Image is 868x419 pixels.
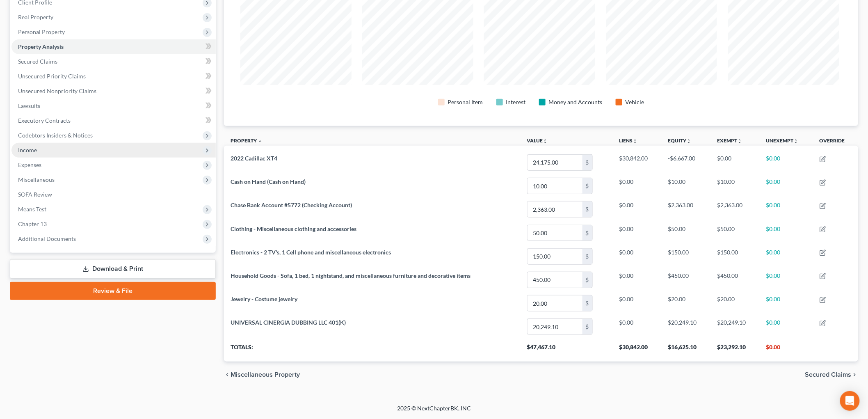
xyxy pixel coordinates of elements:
[805,371,858,378] button: Secured Claims chevron_right
[18,87,96,94] span: Unsecured Nonpriority Claims
[766,137,799,144] a: Unexemptunfold_more
[231,137,263,144] a: Property expand_less
[662,151,710,174] td: -$6,667.00
[662,245,710,268] td: $150.00
[231,155,277,162] span: 2022 Cadillac XT4
[582,178,592,194] div: $
[612,339,661,362] th: $30,842.00
[710,339,759,362] th: $23,292.10
[612,221,661,245] td: $0.00
[582,295,592,311] div: $
[717,137,742,144] a: Exemptunfold_more
[760,315,813,339] td: $0.00
[612,291,661,315] td: $0.00
[231,201,352,208] span: Chase Bank Account #5772 (Checking Account)
[506,98,526,106] div: Interest
[18,28,65,35] span: Personal Property
[224,339,521,362] th: Totals:
[794,139,799,144] i: unfold_more
[224,371,300,378] button: chevron_left Miscellaneous Property
[760,198,813,221] td: $0.00
[662,268,710,291] td: $450.00
[687,139,692,144] i: unfold_more
[612,198,661,221] td: $0.00
[582,225,592,241] div: $
[840,391,860,411] div: Open Intercom Messenger
[710,268,759,291] td: $450.00
[18,191,52,198] span: SOFA Review
[18,132,93,139] span: Codebtors Insiders & Notices
[760,245,813,268] td: $0.00
[18,58,57,65] span: Secured Claims
[710,221,759,245] td: $50.00
[737,139,742,144] i: unfold_more
[710,198,759,221] td: $2,363.00
[662,198,710,221] td: $2,363.00
[231,225,356,232] span: Clothing - Miscellaneous clothing and accessories
[231,272,471,279] span: Household Goods - Sofa, 1 bed, 1 nightstand, and miscellaneous furniture and decorative items
[528,178,582,194] input: 0.00
[582,319,592,334] div: $
[760,339,813,362] th: $0.00
[543,139,548,144] i: unfold_more
[582,249,592,264] div: $
[231,249,391,256] span: Electronics - 2 TV's, 1 Cell phone and miscellaneous electronics
[528,295,582,311] input: 0.00
[521,339,613,362] th: $47,467.10
[18,176,55,183] span: Miscellaneous
[528,155,582,170] input: 0.00
[11,84,216,98] a: Unsecured Nonpriority Claims
[528,225,582,241] input: 0.00
[11,39,216,54] a: Property Analysis
[18,14,53,21] span: Real Property
[805,371,852,378] span: Secured Claims
[760,174,813,198] td: $0.00
[231,178,306,185] span: Cash on Hand (Cash on Hand)
[18,220,47,227] span: Chapter 13
[11,98,216,113] a: Lawsuits
[10,259,216,279] a: Download & Print
[582,272,592,288] div: $
[18,43,64,50] span: Property Analysis
[18,206,46,213] span: Means Test
[612,268,661,291] td: $0.00
[710,151,759,174] td: $0.00
[18,161,41,168] span: Expenses
[710,245,759,268] td: $150.00
[626,98,644,106] div: Vehicle
[549,98,603,106] div: Money and Accounts
[11,187,216,202] a: SOFA Review
[582,155,592,170] div: $
[760,268,813,291] td: $0.00
[760,221,813,245] td: $0.00
[710,174,759,198] td: $10.00
[224,371,231,378] i: chevron_left
[528,201,582,217] input: 0.00
[258,139,263,144] i: expand_less
[760,291,813,315] td: $0.00
[662,339,710,362] th: $16,625.10
[619,137,637,144] a: Liensunfold_more
[231,295,297,302] span: Jewelry - Costume jewelry
[813,133,858,151] th: Override
[612,151,661,174] td: $30,842.00
[662,221,710,245] td: $50.00
[528,272,582,288] input: 0.00
[231,319,346,326] span: UNIVERSAL CINERGIA DUBBING LLC 401(K)
[612,174,661,198] td: $0.00
[852,371,858,378] i: chevron_right
[527,137,548,144] a: Valueunfold_more
[662,174,710,198] td: $10.00
[612,315,661,339] td: $0.00
[11,54,216,69] a: Secured Claims
[668,137,692,144] a: Equityunfold_more
[582,201,592,217] div: $
[760,151,813,174] td: $0.00
[11,113,216,128] a: Executory Contracts
[662,291,710,315] td: $20.00
[448,98,483,106] div: Personal Item
[11,69,216,84] a: Unsecured Priority Claims
[528,249,582,264] input: 0.00
[18,235,76,242] span: Additional Documents
[18,147,37,153] span: Income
